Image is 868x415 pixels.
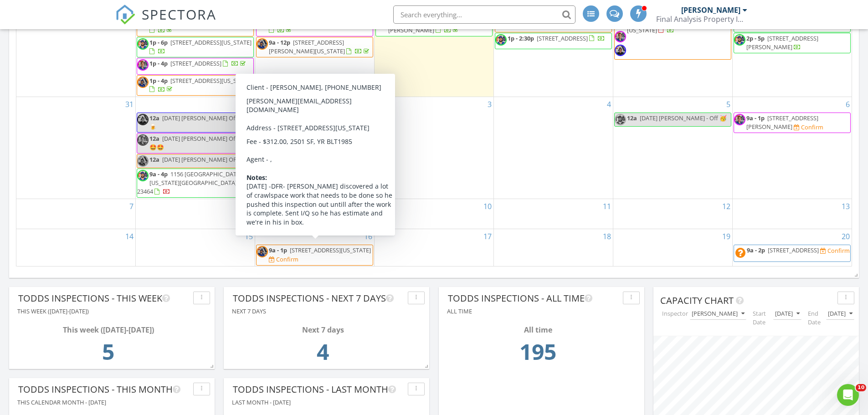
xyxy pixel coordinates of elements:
[269,38,290,46] span: 9a - 12p
[856,384,866,391] span: 10
[269,38,371,55] a: 9a - 12p [STREET_ADDRESS][PERSON_NAME][US_STATE]
[137,75,254,96] a: 1p - 4p [STREET_ADDRESS][US_STATE]
[18,292,190,305] div: Todds Inspections - This Week
[149,77,252,93] a: 1p - 4p [STREET_ADDRESS][US_STATE]
[656,15,747,24] div: Final Analysis Property Inspections
[820,246,850,255] a: Confirm
[149,114,246,131] span: [DATE] [PERSON_NAME] Off 🍺🍺
[613,97,732,199] td: Go to September 5, 2025
[375,0,494,97] td: Go to August 27, 2025
[16,0,136,97] td: Go to August 24, 2025
[734,34,745,46] img: todd_estes_round_hs.png
[495,34,507,46] img: todd_estes_round_hs.png
[615,31,626,42] img: 20210610_122857.jpg
[375,229,494,266] td: Go to September 17, 2025
[746,34,818,51] span: [STREET_ADDRESS][PERSON_NAME]
[375,199,494,229] td: Go to September 10, 2025
[734,114,745,125] img: 20210610_122857.jpg
[21,324,195,335] div: This week ([DATE]-[DATE])
[142,5,216,24] span: SPECTORA
[136,229,255,266] td: Go to September 15, 2025
[601,199,613,214] a: Go to September 11, 2025
[375,97,494,199] td: Go to September 3, 2025
[136,199,255,229] td: Go to September 8, 2025
[123,97,135,112] a: Go to August 31, 2025
[137,155,149,167] img: 20210608_122349.jpg
[746,114,765,122] span: 9a - 1p
[21,335,195,374] td: 5
[724,97,732,112] a: Go to September 5, 2025
[840,199,852,214] a: Go to September 13, 2025
[827,247,850,254] div: Confirm
[747,246,765,254] span: 9a - 2p
[692,311,745,317] div: [PERSON_NAME]
[255,97,375,199] td: Go to September 2, 2025
[269,255,298,264] a: Confirm
[115,5,135,25] img: The Best Home Inspection Software - Spectora
[269,38,345,55] span: [STREET_ADDRESS][PERSON_NAME][US_STATE]
[486,97,493,112] a: Go to September 3, 2025
[660,307,690,328] label: Inspector
[627,17,707,34] span: [STREET_ADDRESS][US_STATE]
[451,335,625,374] td: 195
[508,34,605,42] a: 1p - 2:30p [STREET_ADDRESS]
[482,229,493,244] a: Go to September 17, 2025
[734,33,851,53] a: 2p - 5p [STREET_ADDRESS][PERSON_NAME]
[247,97,255,112] a: Go to September 1, 2025
[149,77,168,85] span: 1p - 4p
[269,246,371,254] a: 9a - 1p [STREET_ADDRESS][US_STATE]
[690,308,746,320] button: [PERSON_NAME]
[366,199,374,214] a: Go to September 9, 2025
[393,5,575,24] input: Search everything...
[137,38,149,50] img: todd_estes_round_hs.png
[136,0,255,97] td: Go to August 25, 2025
[388,17,460,34] a: 9a - 1p [STREET_ADDRESS][PERSON_NAME]
[828,311,853,317] div: [DATE]
[257,246,268,257] img: 20210608_122349.jpg
[137,134,149,146] img: 20210610_122857.jpg
[137,169,254,198] a: 9a - 4p 1156 [GEOGRAPHIC_DATA], [US_STATE][GEOGRAPHIC_DATA] 23464
[170,38,252,46] span: [STREET_ADDRESS][US_STATE]
[149,170,168,178] span: 9a - 4p
[615,114,626,125] img: todd_estes_round_hs.png
[170,77,252,85] span: [STREET_ADDRESS][US_STATE]
[16,229,136,266] td: Go to September 14, 2025
[613,0,732,97] td: Go to August 29, 2025
[837,384,859,406] iframe: Intercom live chat
[276,256,298,263] div: Confirm
[746,114,818,131] span: [STREET_ADDRESS][PERSON_NAME]
[137,58,254,74] a: 1p - 4p [STREET_ADDRESS]
[601,229,613,244] a: Go to September 18, 2025
[123,229,135,244] a: Go to September 14, 2025
[366,97,374,112] a: Go to September 2, 2025
[233,292,404,305] div: Todds Inspections - Next 7 days
[720,229,732,244] a: Go to September 19, 2025
[149,38,168,46] span: 1p - 6p
[627,114,637,122] span: 12a
[844,97,852,112] a: Go to September 6, 2025
[16,199,136,229] td: Go to September 7, 2025
[247,199,255,214] a: Go to September 8, 2025
[18,383,190,396] div: Todds Inspections - This Month
[388,17,460,34] span: [STREET_ADDRESS][PERSON_NAME]
[149,59,168,67] span: 1p - 4p
[362,229,374,244] a: Go to September 16, 2025
[448,292,619,305] div: Todds Inspections - All time
[806,307,826,328] label: End Date
[243,229,255,244] a: Go to September 15, 2025
[732,0,852,97] td: Go to August 30, 2025
[233,383,404,396] div: Todds Inspections - Last Month
[493,199,613,229] td: Go to September 11, 2025
[746,34,818,51] a: 2p - 5p [STREET_ADDRESS][PERSON_NAME]
[269,246,287,254] span: 9a - 1p
[137,170,149,181] img: todd_estes_round_hs.png
[732,199,852,229] td: Go to September 13, 2025
[170,59,221,67] span: [STREET_ADDRESS]
[115,12,216,31] a: SPECTORA
[747,246,820,254] a: 9a - 2p [STREET_ADDRESS]
[801,123,823,131] div: Confirm
[493,229,613,266] td: Go to September 18, 2025
[840,229,852,244] a: Go to September 20, 2025
[614,16,731,60] a: 9a - 7:15p [STREET_ADDRESS][US_STATE]
[149,114,159,122] span: 12a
